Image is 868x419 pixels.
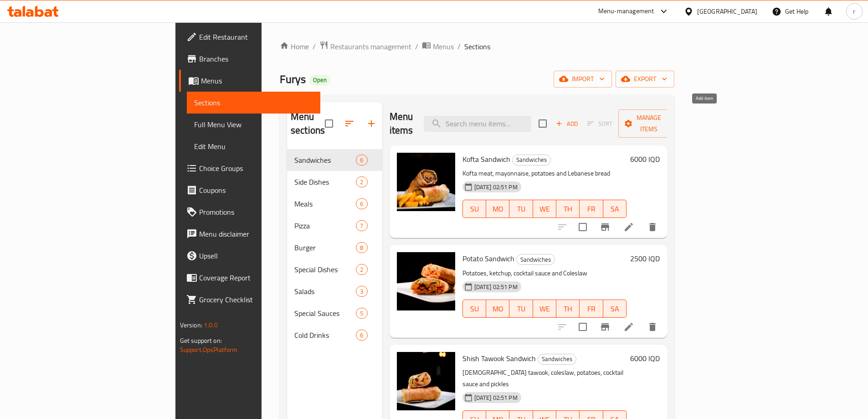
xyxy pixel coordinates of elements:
[199,53,313,64] span: Branches
[179,48,320,70] a: Branches
[509,200,533,218] button: TU
[179,201,320,223] a: Promotions
[560,202,576,216] span: TH
[462,367,627,390] p: [DEMOGRAPHIC_DATA] tawook, coleslaw, potatoes, cocktail sauce and pickles
[537,302,553,316] span: WE
[201,75,313,86] span: Menus
[356,222,367,230] span: 7
[422,41,454,52] a: Menus
[513,302,529,316] span: TU
[287,237,382,259] div: Burger8
[533,300,556,318] button: WE
[356,243,367,252] span: 8
[471,393,521,402] span: [DATE] 02:51 PM
[397,153,455,211] img: Kofta Sandwich
[397,352,455,410] img: Shish Tawook Sandwich
[356,156,367,165] span: 6
[294,286,356,297] div: Salads
[180,344,238,356] a: Support.OpsPlatform
[556,300,580,318] button: TH
[533,114,552,133] span: Select section
[356,265,367,274] span: 2
[287,259,382,280] div: Special Dishes2
[194,141,313,152] span: Edit Menu
[626,112,672,135] span: Manage items
[287,324,382,346] div: Cold Drinks6
[330,41,411,52] span: Restaurants management
[356,287,367,296] span: 3
[490,302,506,316] span: MO
[538,354,576,365] div: Sandwiches
[462,268,627,279] p: Potatoes, ketchup, cocktail sauce and Coleslaw
[616,71,674,88] button: export
[356,309,367,318] span: 5
[199,31,313,42] span: Edit Restaurant
[356,200,367,208] span: 6
[339,113,360,134] span: Sort sections
[630,153,660,166] h6: 6000 IQD
[462,200,486,218] button: SU
[204,319,218,331] span: 1.0.0
[187,114,320,135] a: Full Menu View
[356,286,367,297] div: items
[433,41,454,52] span: Menus
[356,198,367,209] div: items
[603,200,627,218] button: SA
[199,228,313,239] span: Menu disclaimer
[462,352,536,365] span: Shish Tawook Sandwich
[199,185,313,196] span: Coupons
[187,92,320,114] a: Sections
[583,302,599,316] span: FR
[356,308,367,319] div: items
[287,215,382,237] div: Pizza7
[471,183,521,191] span: [DATE] 02:51 PM
[556,200,580,218] button: TH
[356,176,367,187] div: items
[467,302,483,316] span: SU
[390,110,413,137] h2: Menu items
[415,41,418,52] li: /
[424,116,531,132] input: search
[187,135,320,157] a: Edit Menu
[623,73,667,85] span: export
[490,202,506,216] span: MO
[356,220,367,231] div: items
[356,331,367,340] span: 6
[179,157,320,179] a: Choice Groups
[581,117,618,131] span: Select section first
[517,254,555,265] span: Sandwiches
[509,300,533,318] button: TU
[319,41,411,52] a: Restaurants management
[471,283,521,291] span: [DATE] 02:51 PM
[573,217,592,237] span: Select to update
[294,155,356,166] span: Sandwiches
[294,198,356,209] div: Meals
[280,41,674,52] nav: breadcrumb
[462,152,510,166] span: Kofta Sandwich
[462,252,514,265] span: Potato Sandwich
[853,6,855,16] span: r
[623,222,634,233] a: Edit menu item
[294,330,356,341] span: Cold Drinks
[583,202,599,216] span: FR
[194,119,313,130] span: Full Menu View
[607,302,623,316] span: SA
[513,155,550,165] span: Sandwiches
[179,70,320,92] a: Menus
[516,254,555,265] div: Sandwiches
[486,300,509,318] button: MO
[199,207,313,217] span: Promotions
[552,117,581,131] button: Add
[287,149,382,171] div: Sandwiches6
[464,41,490,52] span: Sections
[360,113,382,134] button: Add section
[319,114,339,133] span: Select all sections
[199,250,313,261] span: Upsell
[294,264,356,275] span: Special Dishes
[594,316,616,338] button: Branch-specific-item
[179,26,320,48] a: Edit Restaurant
[630,252,660,265] h6: 2500 IQD
[180,319,202,331] span: Version:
